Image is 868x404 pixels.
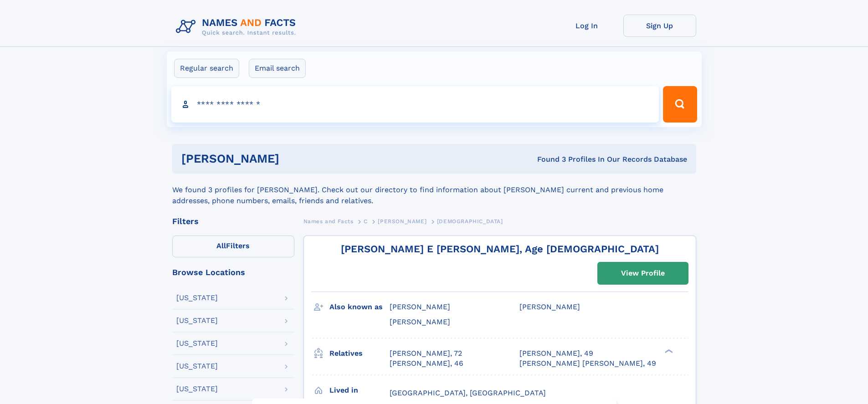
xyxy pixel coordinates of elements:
button: Search Button [663,86,697,123]
a: [PERSON_NAME] [378,215,426,227]
span: [DEMOGRAPHIC_DATA] [437,218,503,225]
img: Logo Names and Facts [172,15,303,39]
a: Log In [550,15,623,37]
div: [US_STATE] [176,317,218,324]
div: Filters [172,217,294,225]
span: [GEOGRAPHIC_DATA], [GEOGRAPHIC_DATA] [390,389,546,397]
span: [PERSON_NAME] [390,302,450,311]
input: search input [171,86,659,123]
a: [PERSON_NAME], 49 [519,348,593,358]
h3: Lived in [329,383,390,398]
div: ❯ [663,348,673,354]
label: Email search [249,59,306,78]
h3: Relatives [329,346,390,361]
a: Sign Up [623,15,696,37]
a: [PERSON_NAME], 72 [390,348,462,358]
h3: Also known as [329,299,390,315]
span: [PERSON_NAME] [390,317,450,326]
div: [US_STATE] [176,385,218,393]
a: [PERSON_NAME] [PERSON_NAME], 49 [519,358,656,368]
label: Filters [172,235,294,257]
span: [PERSON_NAME] [378,218,426,225]
h1: [PERSON_NAME] [181,153,408,164]
span: All [216,241,226,250]
a: [PERSON_NAME], 46 [390,358,463,368]
div: [US_STATE] [176,340,218,347]
a: View Profile [598,262,688,284]
div: We found 3 profiles for [PERSON_NAME]. Check out our directory to find information about [PERSON_... [172,174,696,206]
div: Browse Locations [172,268,294,276]
div: Found 3 Profiles In Our Records Database [408,154,687,164]
div: [US_STATE] [176,294,218,302]
a: C [364,215,368,227]
div: [US_STATE] [176,363,218,370]
a: Names and Facts [303,215,354,227]
span: [PERSON_NAME] [519,302,580,311]
label: Regular search [174,59,239,78]
div: View Profile [621,263,665,284]
span: C [364,218,368,225]
a: [PERSON_NAME] E [PERSON_NAME], Age [DEMOGRAPHIC_DATA] [341,243,659,255]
